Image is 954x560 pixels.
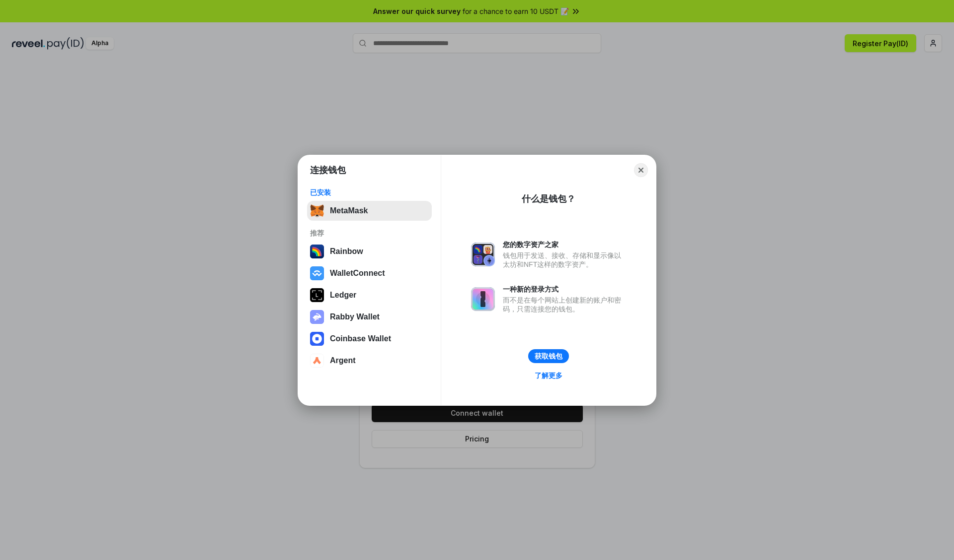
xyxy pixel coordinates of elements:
[330,334,391,343] div: Coinbase Wallet
[330,291,356,300] div: Ledger
[307,242,432,261] button: Rainbow
[310,310,324,324] img: svg+xml,%3Csvg%20xmlns%3D%22http%3A%2F%2Fwww.w3.org%2F2000%2Fsvg%22%20fill%3D%22none%22%20viewBox...
[529,369,568,382] a: 了解更多
[330,269,385,278] div: WalletConnect
[310,266,324,280] img: svg+xml,%3Csvg%20width%3D%2228%22%20height%3D%2228%22%20viewBox%3D%220%200%2028%2028%22%20fill%3D...
[503,285,626,294] div: 一种新的登录方式
[535,371,562,380] div: 了解更多
[503,240,626,249] div: 您的数字资产之家
[310,288,324,302] img: svg+xml,%3Csvg%20xmlns%3D%22http%3A%2F%2Fwww.w3.org%2F2000%2Fsvg%22%20width%3D%2228%22%20height%3...
[310,188,429,197] div: 已安装
[330,356,356,365] div: Argent
[634,163,648,177] button: Close
[310,245,324,258] img: svg+xml,%3Csvg%20width%3D%22120%22%20height%3D%22120%22%20viewBox%3D%220%200%20120%20120%22%20fil...
[310,229,429,238] div: 推荐
[471,243,495,266] img: svg+xml,%3Csvg%20xmlns%3D%22http%3A%2F%2Fwww.w3.org%2F2000%2Fsvg%22%20fill%3D%22none%22%20viewBox...
[522,193,575,205] div: 什么是钱包？
[330,312,380,321] div: Rabby Wallet
[503,251,626,269] div: 钱包用于发送、接收、存储和显示像以太坊和NFT这样的数字资产。
[528,349,569,363] button: 获取钱包
[330,206,368,215] div: MetaMask
[307,307,432,327] button: Rabby Wallet
[310,164,346,176] h1: 连接钱包
[307,285,432,305] button: Ledger
[307,201,432,221] button: MetaMask
[307,329,432,349] button: Coinbase Wallet
[310,204,324,218] img: svg+xml,%3Csvg%20fill%3D%22none%22%20height%3D%2233%22%20viewBox%3D%220%200%2035%2033%22%20width%...
[503,296,626,313] div: 而不是在每个网站上创建新的账户和密码，只需连接您的钱包。
[535,352,562,361] div: 获取钱包
[471,287,495,311] img: svg+xml,%3Csvg%20xmlns%3D%22http%3A%2F%2Fwww.w3.org%2F2000%2Fsvg%22%20fill%3D%22none%22%20viewBox...
[310,354,324,368] img: svg+xml,%3Csvg%20width%3D%2228%22%20height%3D%2228%22%20viewBox%3D%220%200%2028%2028%22%20fill%3D...
[310,332,324,346] img: svg+xml,%3Csvg%20width%3D%2228%22%20height%3D%2228%22%20viewBox%3D%220%200%2028%2028%22%20fill%3D...
[307,351,432,371] button: Argent
[330,247,363,256] div: Rainbow
[307,263,432,283] button: WalletConnect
